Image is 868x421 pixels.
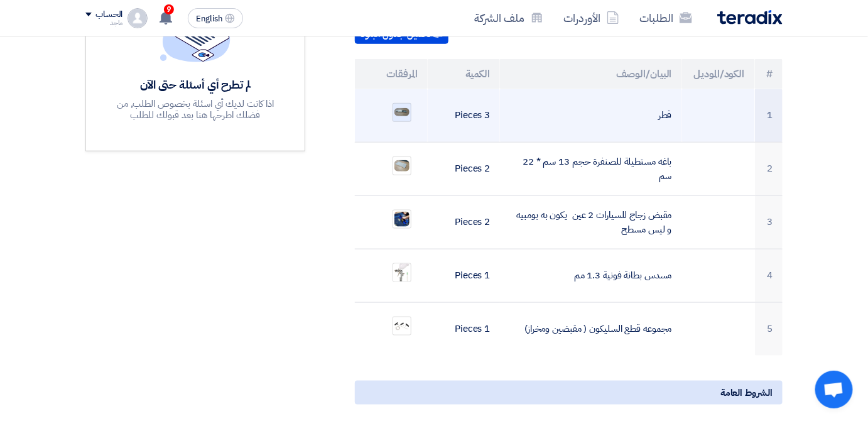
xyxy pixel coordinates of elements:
[682,59,755,89] th: الكود/الموديل
[717,10,783,25] img: Teradix logo
[755,142,783,195] td: 2
[393,159,411,173] img: __1757934835445.jpg
[355,59,428,89] th: المرفقات
[428,195,501,249] td: 2 Pieces
[500,142,681,195] td: باغه مستطيلة للصنفرة حجم 13 سم * 22 سم
[188,8,243,28] button: English
[127,8,148,28] img: profile_test.png
[755,302,783,356] td: 5
[815,371,853,408] div: Open chat
[464,3,553,33] a: ملف الشركة
[553,3,629,33] a: الأوردرات
[755,195,783,249] td: 3
[164,4,174,14] span: 9
[500,302,681,356] td: مجموعه قطع السليكون ( مقبضين ومخراز)
[393,210,411,228] img: ____1757934840947.png
[104,98,287,121] div: اذا كانت لديك أي اسئلة بخصوص الطلب, من فضلك اطرحها هنا بعد قبولك للطلب
[196,14,222,23] span: English
[393,319,411,332] img: ______1757934854270.jpg
[428,59,501,89] th: الكمية
[755,59,783,89] th: #
[500,195,681,249] td: مقبض زجاج للسيارات 2 عين يكون به بومبيه و ليس مسطح
[720,386,773,400] span: الشروط العامة
[428,142,501,195] td: 2 Pieces
[104,77,287,92] div: لم تطرح أي أسئلة حتى الآن
[95,9,122,20] div: الحساب
[500,89,681,143] td: قطر
[393,258,411,287] img: _____1757934847256.png
[393,107,411,118] img: _1757934826372.png
[500,249,681,302] td: مسدس بطانة فونية 1.3 مم
[629,3,702,33] a: الطلبات
[755,249,783,302] td: 4
[85,19,122,26] div: ماجد
[428,302,501,356] td: 1 Pieces
[755,89,783,143] td: 1
[428,89,501,143] td: 3 Pieces
[500,59,681,89] th: البيان/الوصف
[428,249,501,302] td: 1 Pieces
